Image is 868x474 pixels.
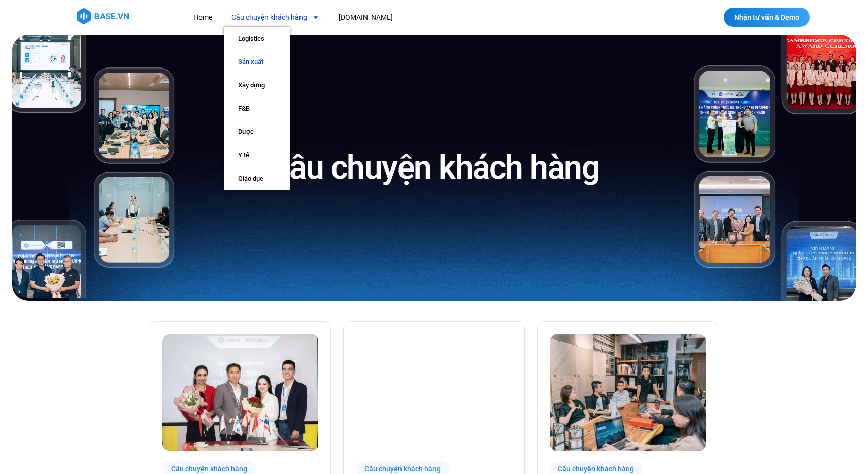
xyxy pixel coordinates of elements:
[224,8,327,27] a: Câu chuyện khách hàng
[186,8,579,27] nav: Menu
[224,50,290,74] a: Sản xuất
[724,8,810,27] a: Nhận tư vấn & Demo
[224,27,290,190] ul: Câu chuyện khách hàng
[331,8,400,27] a: [DOMAIN_NAME]
[224,27,290,50] a: Logistics
[224,120,290,144] a: Dược
[224,167,290,190] a: Giáo dục
[269,147,599,189] h1: Câu chuyện khách hàng
[224,97,290,120] a: F&B
[186,8,220,27] a: Home
[734,14,799,21] span: Nhận tư vấn & Demo
[224,74,290,97] a: Xây dựng
[224,144,290,167] a: Y tế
